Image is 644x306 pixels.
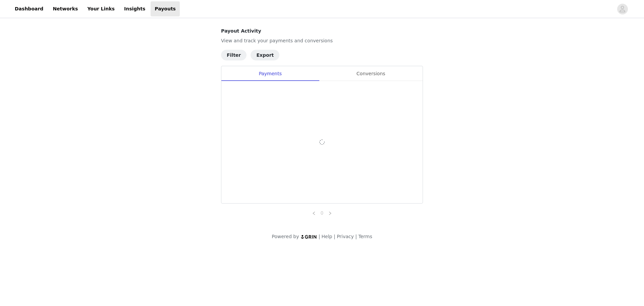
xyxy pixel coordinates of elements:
[310,209,318,217] li: Previous Page
[334,234,335,239] span: |
[151,1,180,16] a: Payouts
[328,211,332,215] i: icon: right
[619,4,626,14] div: avatar
[11,1,47,16] a: Dashboard
[251,50,279,60] button: Export
[83,1,119,16] a: Your Links
[49,1,82,16] a: Networks
[301,234,317,239] img: logo
[120,1,149,16] a: Insights
[358,234,372,239] a: Terms
[318,209,326,217] a: 0
[312,211,316,215] i: icon: left
[319,234,320,239] span: |
[337,234,354,239] a: Privacy
[318,209,326,217] li: 0
[355,234,357,239] span: |
[326,209,334,217] li: Next Page
[221,66,319,81] div: Payments
[322,234,332,239] a: Help
[272,234,299,239] span: Powered by
[221,37,423,44] p: View and track your payments and conversions
[221,50,247,60] button: Filter
[319,66,423,81] div: Conversions
[221,28,423,35] h4: Payout Activity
